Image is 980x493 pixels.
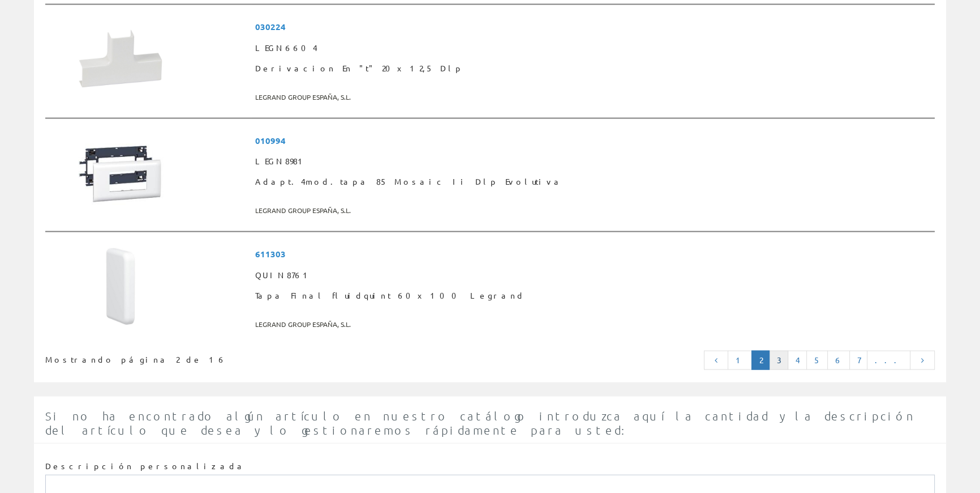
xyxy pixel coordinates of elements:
[704,351,729,370] a: Página anterior
[255,315,931,334] span: LEGRAND GROUP ESPAÑA, S.L.
[255,88,931,107] span: LEGRAND GROUP ESPAÑA, S.L.
[806,351,828,370] a: 5
[45,409,914,437] span: Si no ha encontrado algún artículo en nuestro catálogo introduzca aquí la cantidad y la descripci...
[849,351,867,370] a: 7
[255,151,931,172] span: LEGN8981
[45,461,246,472] label: Descripción personalizada
[45,350,406,365] div: Mostrando página 2 de 16
[788,351,807,370] a: 4
[255,286,931,306] span: Tapa Final fluidquint 60x100 Legrand
[78,16,163,101] img: Foto artículo Derivacion En
[255,16,931,37] span: 030224
[255,58,931,79] span: Derivacion En "t" 20x12,5 Dlp
[910,351,935,370] a: Página siguiente
[255,201,931,220] span: LEGRAND GROUP ESPAÑA, S.L.
[78,130,163,215] img: Foto artículo Adapt.4mod.tapa 85 Mosaic Ii Dlp Evolutiva (150x150)
[255,130,931,151] span: 010994
[255,244,931,265] span: 611303
[867,351,910,370] a: ...
[255,172,931,192] span: Adapt.4mod.tapa 85 Mosaic Ii Dlp Evolutiva
[728,351,752,370] a: 1
[255,38,931,58] span: LEGN6604
[255,265,931,286] span: QUIN8761
[78,244,163,329] img: Foto artículo Tapa Final fluidquint 60x100 Legrand (150x150)
[827,351,850,370] a: 6
[751,351,770,370] a: Página actual
[769,351,788,370] a: 3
